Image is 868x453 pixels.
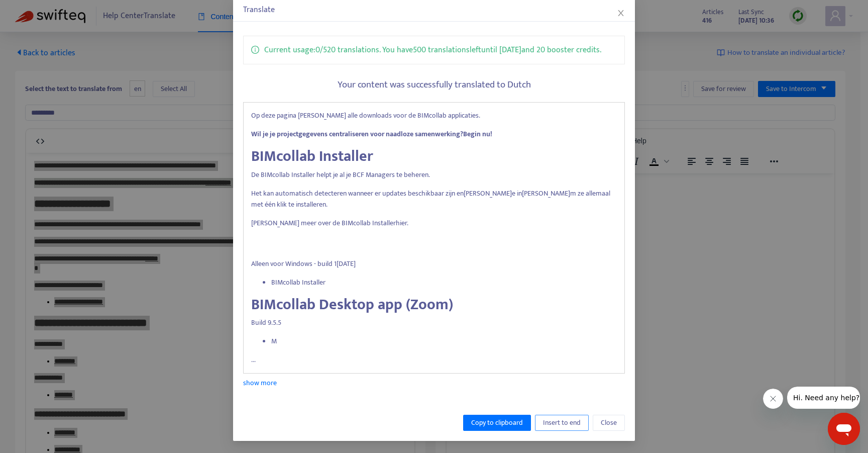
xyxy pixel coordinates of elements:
p: Het kan automatisch detecteren wanneer er updates beschikbaar zijn en[PERSON_NAME]e in[PERSON_NAM... [251,188,617,210]
button: Insert to end [535,415,589,431]
span: close [617,9,625,17]
strong: Wil je je projectgegevens centraliseren voor naadloze samenwerking? [251,128,492,140]
div: ... [243,102,625,374]
a: show more [243,377,277,389]
p: De BIMcollab Installer helpt je al je BCF Managers te beheren. [251,169,617,180]
strong: BIMcollab Installer [251,144,373,169]
iframe: Close message [763,389,783,409]
p: Op deze pagina [PERSON_NAME] alle downloads voor de BIMcollab applicaties. [251,110,617,121]
a: Begin nu! [463,128,492,140]
button: Close [615,8,626,19]
p: Build 9.5.5 [251,317,617,328]
button: Copy to clipboard [463,415,531,431]
p: Alleen voor Windows - build 1[DATE] [251,258,617,269]
span: info-circle [251,44,259,54]
body: Rich Text Area. Press ALT-0 for help. [8,8,380,18]
iframe: Message from company [787,387,860,409]
button: Close [593,415,625,431]
span: Close [601,417,617,428]
p: [PERSON_NAME] meer over de BIMcollab Installer . ​ [251,218,617,251]
span: Copy to clipboard [471,417,523,428]
a: M [271,335,277,347]
strong: BIMcollab Desktop app (Zoom) [251,292,453,317]
span: Insert to end [543,417,581,428]
h5: Your content was successfully translated to Dutch [243,79,625,91]
p: Current usage: 0 / 520 translations . You have 500 translations left until [DATE] and 20 booster ... [264,44,601,56]
a: hier [396,217,407,229]
div: Translate [243,4,625,16]
iframe: Button to launch messaging window [828,413,860,445]
a: BIMcollab Installer [271,277,325,288]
